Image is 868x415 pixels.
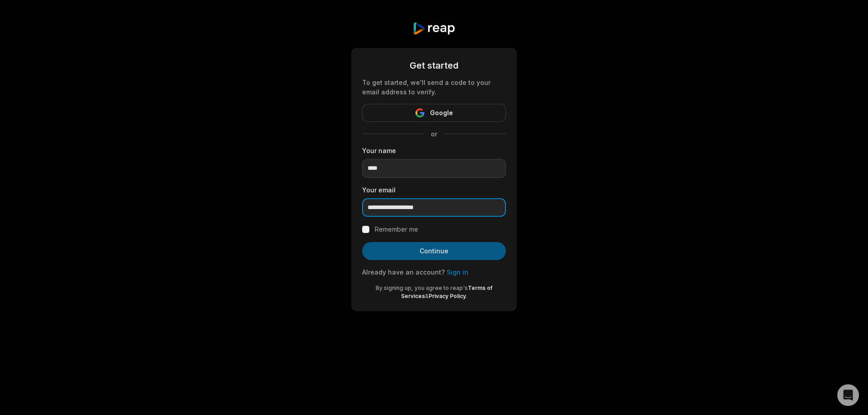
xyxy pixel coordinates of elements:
[375,224,418,235] label: Remember me
[430,107,453,118] span: Google
[837,384,859,406] div: Open Intercom Messenger
[425,293,429,299] span: &
[362,242,506,260] button: Continue
[376,284,468,291] span: By signing up, you agree to reap's
[429,293,466,299] a: Privacy Policy
[362,185,506,195] label: Your email
[447,268,468,276] a: Sign in
[412,22,455,35] img: reap
[466,293,467,299] span: .
[362,146,506,155] label: Your name
[362,78,506,97] div: To get started, we'll send a code to your email address to verify.
[424,129,444,139] span: or
[362,59,506,72] div: Get started
[362,268,445,276] span: Already have an account?
[362,104,506,122] button: Google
